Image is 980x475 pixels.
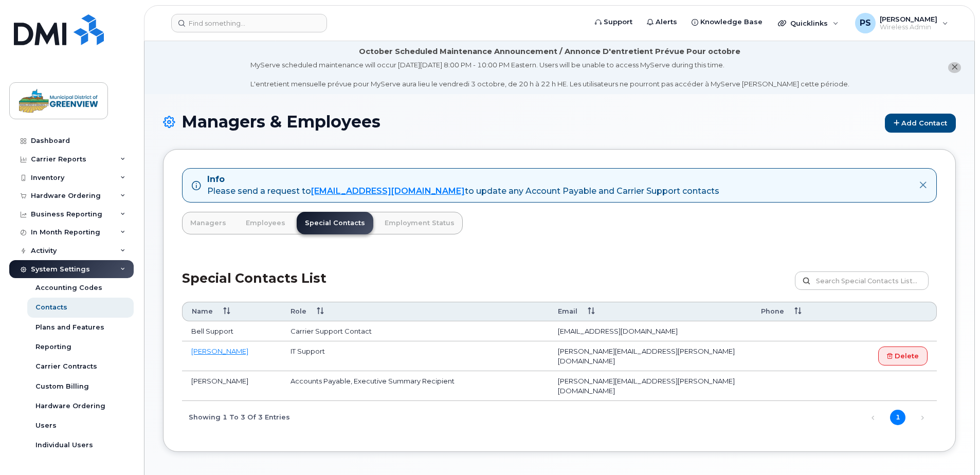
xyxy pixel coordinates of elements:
button: close notification [948,62,961,73]
div: MyServe scheduled maintenance will occur [DATE][DATE] 8:00 PM - 10:00 PM Eastern. Users will be u... [250,60,849,89]
th: Role: activate to sort column ascending [281,302,549,321]
td: [PERSON_NAME][EMAIL_ADDRESS][PERSON_NAME][DOMAIN_NAME] [549,341,752,371]
td: [PERSON_NAME] [182,371,281,401]
a: Add Contact [885,114,956,133]
a: [PERSON_NAME] [191,347,248,355]
a: Employment Status [376,212,463,234]
div: Showing 1 to 3 of 3 entries [182,408,290,425]
a: 1 [890,410,905,425]
td: [EMAIL_ADDRESS][DOMAIN_NAME] [549,321,752,342]
h2: Special Contacts List [182,271,326,302]
a: [EMAIL_ADDRESS][DOMAIN_NAME] [311,186,465,196]
td: [PERSON_NAME][EMAIL_ADDRESS][PERSON_NAME][DOMAIN_NAME] [549,371,752,401]
a: Employees [238,212,294,234]
div: October Scheduled Maintenance Announcement / Annonce D'entretient Prévue Pour octobre [359,46,740,57]
a: Next [915,410,930,425]
strong: Info [207,174,225,184]
th: Name: activate to sort column ascending [182,302,281,321]
td: IT Support [281,341,549,371]
td: Accounts Payable, Executive Summary Recipient [281,371,549,401]
a: Delete [878,346,928,366]
a: Previous [865,410,881,425]
div: Please send a request to to update any Account Payable and Carrier Support contacts [207,186,719,197]
a: Special Contacts [297,212,373,234]
a: Managers [182,212,234,234]
th: Phone: activate to sort column ascending [752,302,837,321]
td: Carrier Support Contact [281,321,549,342]
h1: Managers & Employees [163,113,956,133]
th: Email: activate to sort column ascending [549,302,752,321]
td: Bell Support [182,321,281,342]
